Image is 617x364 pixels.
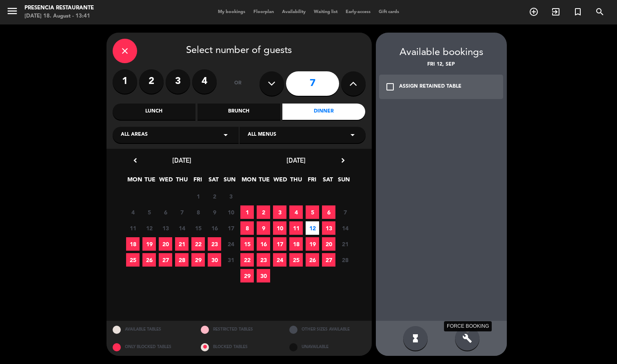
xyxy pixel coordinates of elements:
span: 1 [191,190,205,203]
span: 1 [240,205,254,219]
span: 9 [208,205,221,219]
i: exit_to_app [551,7,561,17]
i: hourglass_full [411,333,420,343]
div: AVAILABLE TABLES [107,321,195,338]
span: Early-access [342,10,375,14]
label: 2 [139,69,164,94]
span: 16 [208,221,221,235]
span: 14 [175,221,189,235]
i: turned_in_not [573,7,583,17]
span: Gift cards [375,10,403,14]
span: 7 [175,205,189,219]
span: Waiting list [310,10,342,14]
div: RESTRICTED TABLES [195,321,283,338]
span: 23 [208,237,221,251]
span: 3 [273,205,286,219]
i: close [120,46,130,56]
span: [DATE] [286,156,306,164]
span: 3 [224,190,237,203]
span: 13 [159,221,172,235]
div: Dinner [282,104,365,120]
span: 12 [142,221,156,235]
span: 14 [338,221,352,235]
span: 26 [142,253,156,267]
span: 6 [322,205,335,219]
span: 9 [257,221,270,235]
div: Available bookings [376,45,507,61]
span: TUE [257,175,271,188]
span: 20 [159,237,172,251]
span: 19 [142,237,156,251]
span: 23 [257,253,270,267]
span: 21 [175,237,189,251]
span: SAT [321,175,335,188]
span: 15 [191,221,205,235]
span: 22 [191,237,205,251]
label: 4 [192,69,217,94]
span: 4 [126,205,140,219]
div: BLOCKED TABLES [195,338,283,356]
span: My bookings [214,10,249,14]
span: 24 [224,237,237,251]
div: [DATE] 18. August - 13:41 [24,12,94,20]
span: 4 [289,205,303,219]
span: 20 [322,237,335,251]
span: 5 [142,205,156,219]
span: MON [242,175,255,188]
span: All areas [121,131,148,139]
span: WED [273,175,287,188]
span: 24 [273,253,286,267]
span: 17 [224,221,237,235]
span: 30 [257,269,270,282]
span: 10 [273,221,286,235]
div: Lunch [113,104,195,120]
span: 27 [159,253,172,267]
span: 30 [208,253,221,267]
span: 13 [322,221,335,235]
i: arrow_drop_down [221,130,231,140]
span: 18 [126,237,140,251]
span: 2 [257,205,270,219]
div: ONLY BLOCKED TABLES [107,338,195,356]
i: chevron_left [131,156,140,165]
div: Fri 12, Sep [376,61,507,69]
div: FORCE BOOKING [444,321,492,331]
i: search [595,7,605,17]
span: THU [289,175,303,188]
span: 31 [224,253,237,267]
span: 5 [306,205,319,219]
span: 15 [240,237,254,251]
i: menu [6,5,18,17]
div: Presencia Restaurante [24,4,94,12]
span: 10 [224,205,237,219]
span: 21 [338,237,352,251]
span: WED [159,175,173,188]
span: 11 [289,221,303,235]
span: 26 [306,253,319,267]
i: arrow_drop_down [348,130,357,140]
span: 2 [208,190,221,203]
span: 29 [240,269,254,282]
div: OTHER SIZES AVAILABLE [283,321,372,338]
i: chevron_right [339,156,347,165]
span: TUE [143,175,157,188]
div: Select number of guests [113,39,366,63]
span: All menus [248,131,276,139]
span: 12 [306,221,319,235]
span: 17 [273,237,286,251]
span: 25 [126,253,140,267]
span: 19 [306,237,319,251]
span: THU [175,175,189,188]
span: Floorplan [249,10,278,14]
span: 16 [257,237,270,251]
label: 3 [166,69,190,94]
span: Availability [278,10,310,14]
span: 22 [240,253,254,267]
i: add_circle_outline [529,7,539,17]
div: Brunch [198,104,280,120]
span: 6 [159,205,172,219]
span: FRI [305,175,319,188]
span: 25 [289,253,303,267]
span: SUN [337,175,351,188]
span: SAT [207,175,220,188]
